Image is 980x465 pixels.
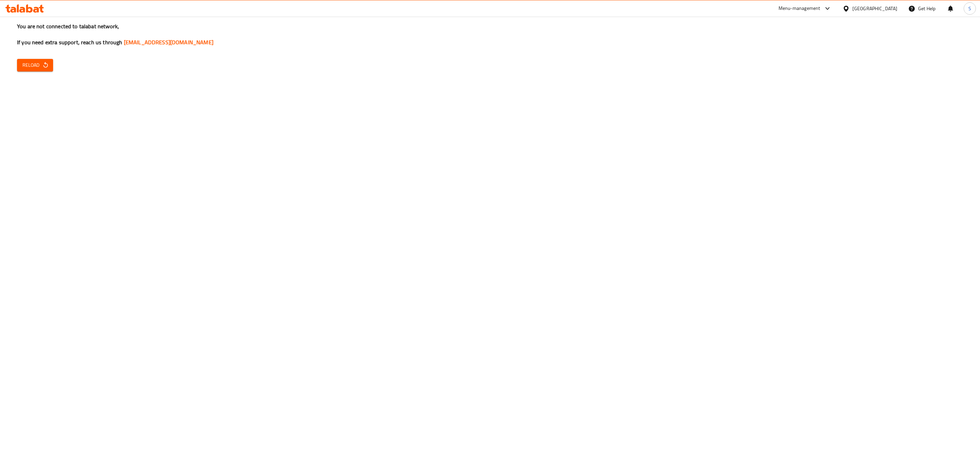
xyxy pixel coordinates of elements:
[852,5,897,12] div: [GEOGRAPHIC_DATA]
[779,4,820,13] div: Menu-management
[17,59,53,71] button: Reload
[124,37,213,47] a: [EMAIL_ADDRESS][DOMAIN_NAME]
[17,22,963,46] h3: You are not connected to talabat network, If you need extra support, reach us through
[968,5,971,12] span: S
[22,61,48,69] span: Reload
